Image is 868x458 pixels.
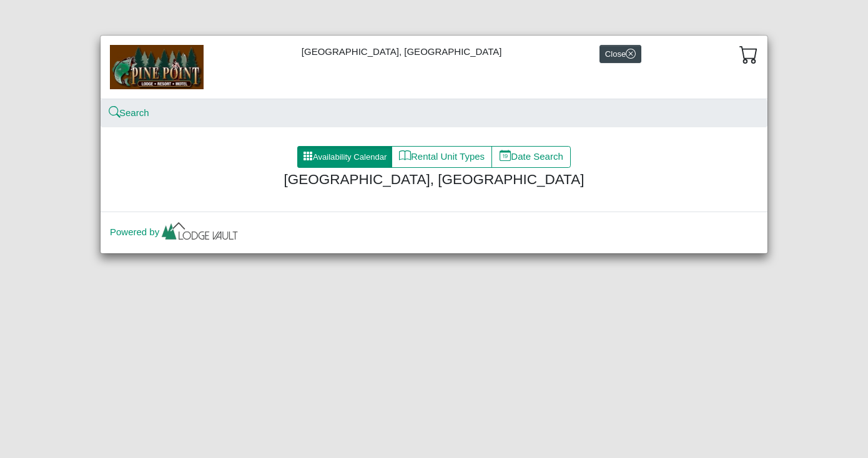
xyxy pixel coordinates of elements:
div: [GEOGRAPHIC_DATA], [GEOGRAPHIC_DATA] [101,36,767,99]
svg: calendar date [500,150,511,162]
button: bookRental Unit Types [392,146,492,168]
svg: x circle [626,49,636,59]
button: calendar dateDate Search [491,146,571,168]
img: b144ff98-a7e1-49bd-98da-e9ae77355310.jpg [110,45,204,89]
svg: search [110,108,119,117]
svg: book [399,150,411,162]
a: searchSearch [110,107,149,118]
button: Closex circle [599,45,641,63]
a: Powered by [110,227,240,237]
button: grid3x3 gap fillAvailability Calendar [297,146,392,168]
svg: cart [739,45,758,64]
img: lv-small.ca335149.png [159,219,240,246]
svg: grid3x3 gap fill [303,151,313,161]
h4: [GEOGRAPHIC_DATA], [GEOGRAPHIC_DATA] [122,171,746,188]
